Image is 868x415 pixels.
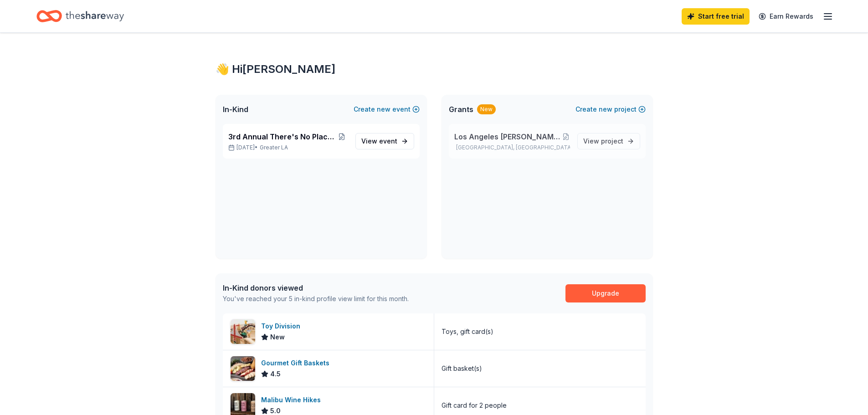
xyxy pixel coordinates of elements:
a: Home [36,5,124,27]
a: Upgrade [565,284,646,302]
div: Toys, gift card(s) [442,326,493,337]
div: Gift basket(s) [442,363,482,374]
span: new [599,104,612,115]
div: In-Kind donors viewed [223,282,409,293]
div: Toy Division [261,321,304,332]
div: You've reached your 5 in-kind profile view limit for this month. [223,293,409,304]
img: Image for Toy Division [231,319,255,344]
div: New [477,104,496,114]
span: 3rd Annual There's No Place Like Home Gala [228,131,336,142]
a: Start free trial [682,8,750,25]
img: Image for Gourmet Gift Baskets [231,356,255,381]
span: Greater LA [260,144,288,151]
a: View event [355,133,414,149]
span: Grants [449,104,473,115]
span: New [270,332,285,343]
span: event [379,137,397,145]
div: Gift card for 2 people [442,400,507,411]
div: Gourmet Gift Baskets [261,358,333,369]
span: Los Angeles [PERSON_NAME] House Adopt-A-Room Program Support [454,131,562,142]
span: In-Kind [223,104,248,115]
p: [DATE] • [228,144,348,151]
div: 👋 Hi [PERSON_NAME] [216,62,653,77]
span: project [601,137,623,145]
span: View [583,136,623,147]
div: Malibu Wine Hikes [261,395,324,405]
span: new [377,104,390,115]
a: View project [577,133,640,149]
button: Createnewevent [354,104,420,115]
p: [GEOGRAPHIC_DATA], [GEOGRAPHIC_DATA] [454,144,570,151]
button: Createnewproject [575,104,646,115]
span: 4.5 [270,369,281,379]
span: View [361,136,397,147]
a: Earn Rewards [753,8,819,25]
